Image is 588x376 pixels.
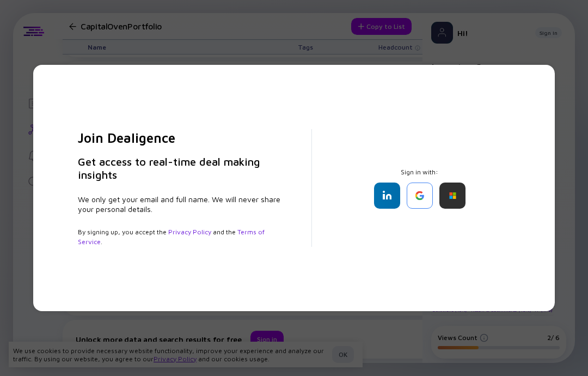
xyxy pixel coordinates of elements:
div: Sign in with: [338,168,501,209]
a: Privacy Policy [168,228,211,236]
div: By signing up, you accept the and the . [78,227,285,247]
div: We only get your email and full name. We will never share your personal details. [78,195,285,214]
h3: Get access to real-time deal making insights [78,155,285,181]
h2: Join Dealigence [78,129,285,147]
